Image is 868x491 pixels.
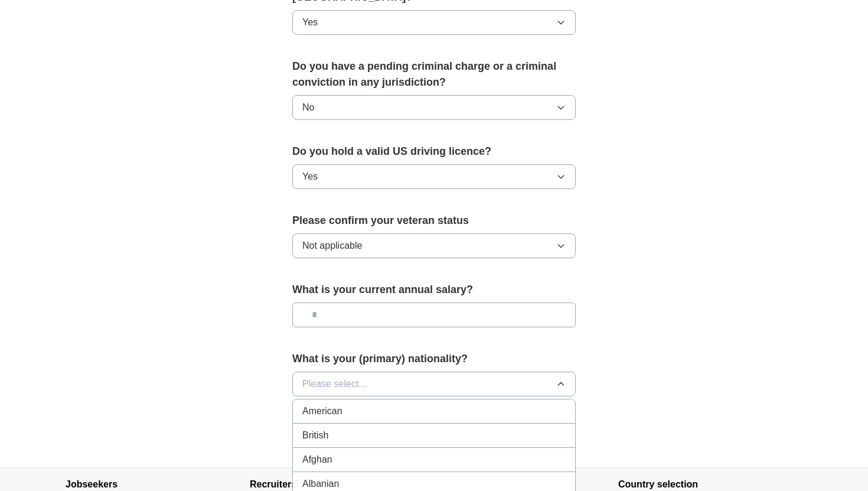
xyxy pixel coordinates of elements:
button: Not applicable [292,233,576,258]
label: What is your (primary) nationality? [292,351,576,367]
button: Yes [292,164,576,189]
button: Please select... [292,372,576,396]
label: Do you hold a valid US driving licence? [292,144,576,160]
label: Please confirm your veteran status [292,213,576,229]
span: Not applicable [302,239,362,253]
span: Afghan [302,453,332,467]
span: Yes [302,170,318,184]
button: No [292,95,576,120]
span: British [302,428,328,443]
span: Albanian [302,477,339,491]
label: Do you have a pending criminal charge or a criminal conviction in any jurisdiction? [292,58,576,90]
span: No [302,100,314,115]
button: Yes [292,10,576,35]
span: Yes [302,15,318,30]
label: What is your current annual salary? [292,282,576,298]
span: American [302,404,342,418]
span: Please select... [302,377,367,391]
